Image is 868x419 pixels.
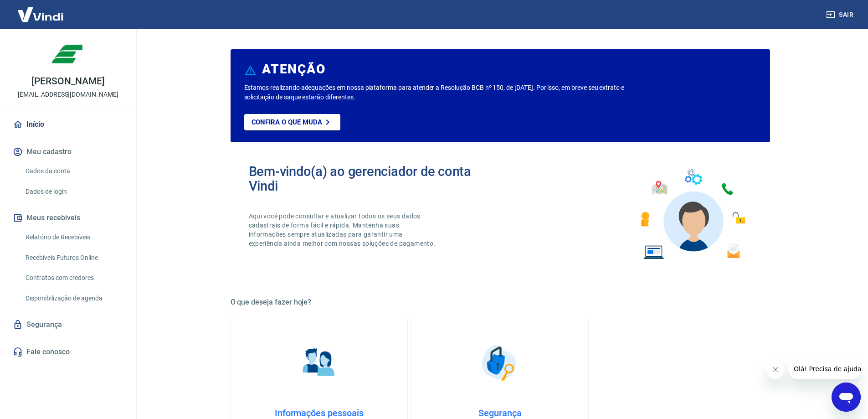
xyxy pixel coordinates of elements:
[22,289,125,308] a: Disponibilização de agenda
[231,298,770,307] h5: O que deseja fazer hoje?
[766,361,785,379] iframe: Fechar mensagem
[11,114,125,134] a: Início
[252,118,322,126] p: Confira o que muda
[477,340,523,386] img: Segurança
[22,182,125,201] a: Dados de login
[11,0,70,28] img: Vindi
[249,164,500,193] h2: Bem-vindo(a) ao gerenciador de conta Vindi
[22,269,125,287] a: Contratos com credores
[246,408,393,419] h4: Informações pessoais
[22,162,125,181] a: Dados da conta
[50,36,87,73] img: 67fc4b46-1559-4942-abac-4c9e1b4a9111.jpeg
[296,340,342,386] img: Informações pessoais
[22,248,125,267] a: Recebíveis Futuros Online
[426,408,574,419] h4: Segurança
[824,6,857,23] button: Sair
[11,142,125,162] button: Meu cadastro
[262,65,325,74] h6: ATENÇÃO
[18,90,118,99] p: [EMAIL_ADDRESS][DOMAIN_NAME]
[632,164,752,265] img: Imagem de um avatar masculino com diversos icones exemplificando as funcionalidades do gerenciado...
[249,212,437,248] p: Aqui você pode consultar e atualizar todos os seus dados cadastrais de forma fácil e rápida. Mant...
[244,114,340,130] a: Confira o que muda
[31,77,104,86] p: [PERSON_NAME]
[5,6,77,14] span: Olá! Precisa de ajuda?
[832,383,861,412] iframe: Botão para abrir a janela de mensagens
[788,359,861,379] iframe: Mensagem da empresa
[244,83,654,102] p: Estamos realizando adequações em nossa plataforma para atender a Resolução BCB nº 150, de [DATE]....
[11,342,125,362] a: Fale conosco
[11,208,125,228] button: Meus recebíveis
[22,228,125,247] a: Relatório de Recebíveis
[11,315,125,335] a: Segurança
